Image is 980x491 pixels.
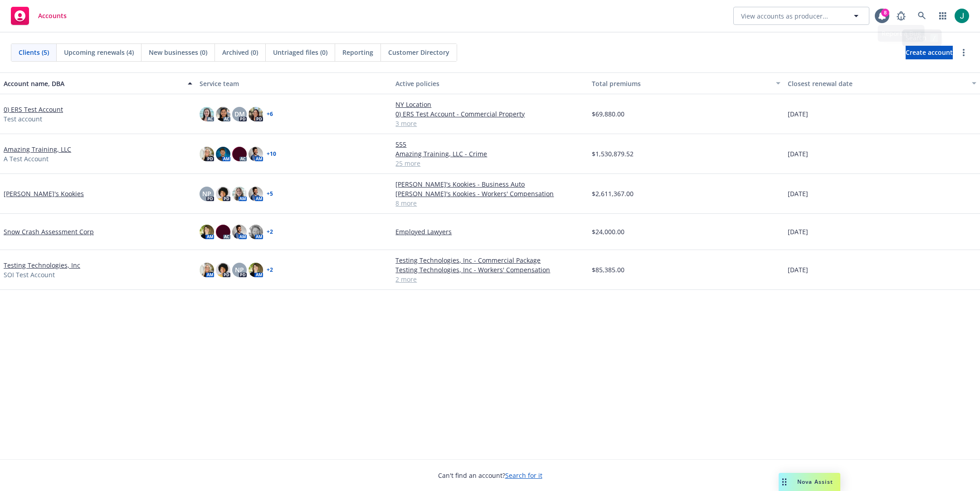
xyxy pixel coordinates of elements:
[4,79,182,88] div: Account name, DBA
[273,48,327,57] span: Untriaged files (0)
[395,79,584,88] div: Active policies
[19,48,49,57] span: Clients (5)
[788,189,808,198] span: [DATE]
[4,105,63,114] a: 0) ERS Test Account
[4,260,80,270] a: Testing Technologies, Inc
[7,3,70,29] a: Accounts
[395,159,584,168] a: 25 more
[906,44,953,61] span: Create account
[592,109,624,119] span: $69,880.00
[788,149,808,159] span: [DATE]
[249,107,263,121] img: photo
[388,48,449,57] span: Customer Directory
[395,119,584,128] a: 3 more
[232,225,247,239] img: photo
[395,149,584,159] a: Amazing Training, LLC - Crime
[200,147,214,161] img: photo
[4,114,42,124] span: Test account
[222,48,258,57] span: Archived (0)
[267,151,276,157] a: + 10
[267,191,273,197] a: + 5
[200,107,214,121] img: photo
[592,189,634,198] span: $2,611,367.00
[395,227,584,236] a: Employed Lawyers
[592,227,624,236] span: $24,000.00
[592,149,634,159] span: $1,530,879.52
[955,9,969,23] img: photo
[267,229,273,235] a: + 2
[196,72,392,94] button: Service team
[4,189,84,198] a: [PERSON_NAME]'s Kookies
[788,227,808,236] span: [DATE]
[592,79,770,88] div: Total premiums
[392,72,588,94] button: Active policies
[395,179,584,189] a: [PERSON_NAME]'s Kookies - Business Auto
[342,48,373,57] span: Reporting
[232,147,247,161] img: photo
[588,72,784,94] button: Total premiums
[592,265,624,274] span: $85,385.00
[200,225,214,239] img: photo
[913,7,931,25] a: Search
[395,140,584,149] a: 555
[4,270,55,279] span: SOI Test Account
[395,255,584,265] a: Testing Technologies, Inc - Commercial Package
[4,227,94,236] a: Snow Crash Assessment Corp
[505,471,542,480] a: Search for it
[4,154,49,164] span: A Test Account
[200,79,388,88] div: Service team
[741,11,828,21] span: View accounts as producer...
[235,265,244,274] span: NP
[216,147,230,161] img: photo
[395,265,584,274] a: Testing Technologies, Inc - Workers' Compensation
[438,471,542,480] span: Can't find an account?
[784,72,980,94] button: Closest renewal date
[906,46,953,59] a: Create account
[200,263,214,277] img: photo
[797,478,833,486] span: Nova Assist
[779,473,840,491] button: Nova Assist
[249,187,263,201] img: photo
[395,109,584,119] a: 0) ERS Test Account - Commercial Property
[395,274,584,284] a: 2 more
[249,225,263,239] img: photo
[395,198,584,208] a: 8 more
[267,111,273,117] a: + 6
[249,147,263,161] img: photo
[64,48,134,57] span: Upcoming renewals (4)
[788,109,808,119] span: [DATE]
[958,47,969,58] a: more
[788,265,808,274] span: [DATE]
[779,473,790,491] div: Drag to move
[788,79,966,88] div: Closest renewal date
[216,263,230,277] img: photo
[149,48,207,57] span: New businesses (0)
[395,189,584,198] a: [PERSON_NAME]'s Kookies - Workers' Compensation
[4,144,71,154] a: Amazing Training, LLC
[216,107,230,121] img: photo
[881,9,889,17] div: 8
[216,187,230,201] img: photo
[202,189,211,198] span: NP
[38,12,67,19] span: Accounts
[216,225,230,239] img: photo
[249,263,263,277] img: photo
[892,7,910,25] a: Report a Bug
[733,7,869,25] button: View accounts as producer...
[934,7,952,25] a: Switch app
[232,187,247,201] img: photo
[395,100,584,109] a: NY Location
[267,267,273,273] a: + 2
[234,109,245,119] span: DM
